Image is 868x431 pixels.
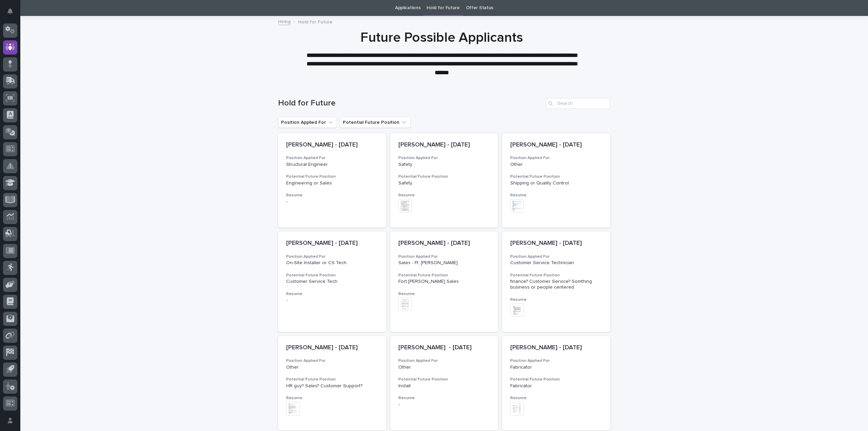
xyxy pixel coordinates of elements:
[286,162,378,168] p: Structural Engineer
[298,18,333,25] p: Hold for Future
[510,383,602,389] p: Fabricator
[278,232,386,332] a: [PERSON_NAME] - [DATE]Position Applied ForOn-Site Installer or CS TechPotential Future PositionCu...
[510,174,602,179] h3: Potential Future Position
[398,395,490,401] h3: Resume
[278,133,386,228] a: [PERSON_NAME] - [DATE]Position Applied ForStructural EngineerPotential Future PositionEngineering...
[286,297,378,303] p: -
[286,279,378,285] p: Customer Service Tech
[286,155,378,161] h3: Position Applied For
[510,141,602,149] p: [PERSON_NAME] - [DATE]
[286,358,378,364] h3: Position Applied For
[398,344,490,352] p: [PERSON_NAME] - [DATE]
[390,336,498,431] a: [PERSON_NAME] - [DATE]Position Applied ForOtherPotential Future PositionInstallResume-
[510,344,602,352] p: [PERSON_NAME] - [DATE]
[286,199,378,205] p: -
[3,4,17,18] button: Notifications
[398,193,490,198] h3: Resume
[398,279,490,285] p: Fort [PERSON_NAME] Sales
[278,98,543,108] h1: Hold for Future
[390,133,498,228] a: [PERSON_NAME] - [DATE]Position Applied ForSafetyPotential Future PositionSafetyResume
[510,260,602,266] p: Customer Service Technician
[510,273,602,278] h3: Potential Future Position
[510,377,602,382] h3: Potential Future Position
[398,402,490,408] p: -
[286,240,378,247] p: [PERSON_NAME] - [DATE]
[286,260,378,266] p: On-Site Installer or CS Tech
[286,383,378,389] p: HR guy? Sales? Customer Support?
[398,180,490,186] p: Safety
[278,17,291,25] a: Hiring
[502,232,610,332] a: [PERSON_NAME] - [DATE]Position Applied ForCustomer Service TechnicianPotential Future Positionfin...
[278,117,337,128] button: Position Applied For
[398,240,490,247] p: [PERSON_NAME] - [DATE]
[398,383,490,389] p: Install
[510,279,602,290] p: finance? Customer Service? Somthing business or people centered
[502,336,610,431] a: [PERSON_NAME] - [DATE]Position Applied ForFabricatorPotential Future PositionFabricatorResume
[510,358,602,364] h3: Position Applied For
[510,162,602,168] p: Other
[510,365,602,370] p: Fabricator
[398,273,490,278] h3: Potential Future Position
[276,30,608,46] h1: Future Possible Applicants
[286,174,378,179] h3: Potential Future Position
[398,162,490,168] p: Safety
[398,254,490,259] h3: Position Applied For
[546,98,610,109] input: Search
[398,155,490,161] h3: Position Applied For
[340,117,411,128] button: Potential Future Position
[286,344,378,352] p: [PERSON_NAME] - [DATE]
[510,395,602,401] h3: Resume
[286,395,378,401] h3: Resume
[398,141,490,149] p: [PERSON_NAME] - [DATE]
[286,273,378,278] h3: Potential Future Position
[510,297,602,302] h3: Resume
[286,365,378,370] p: Other
[286,180,378,186] p: Engineering or Sales
[390,232,498,332] a: [PERSON_NAME] - [DATE]Position Applied ForSales - Ft. [PERSON_NAME]Potential Future PositionFort ...
[510,254,602,259] h3: Position Applied For
[398,260,490,266] p: Sales - Ft. [PERSON_NAME]
[398,365,490,370] p: Other
[8,8,17,19] div: Notifications
[286,377,378,382] h3: Potential Future Position
[510,180,602,186] p: Shipping or Quality Control
[510,240,602,247] p: [PERSON_NAME] - [DATE]
[286,291,378,297] h3: Resume
[286,254,378,259] h3: Position Applied For
[510,155,602,161] h3: Position Applied For
[502,133,610,228] a: [PERSON_NAME] - [DATE]Position Applied ForOtherPotential Future PositionShipping or Quality Contr...
[510,193,602,198] h3: Resume
[398,358,490,364] h3: Position Applied For
[398,377,490,382] h3: Potential Future Position
[398,291,490,297] h3: Resume
[278,336,386,431] a: [PERSON_NAME] - [DATE]Position Applied ForOtherPotential Future PositionHR guy? Sales? Customer S...
[398,174,490,179] h3: Potential Future Position
[286,141,378,149] p: [PERSON_NAME] - [DATE]
[286,193,378,198] h3: Resume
